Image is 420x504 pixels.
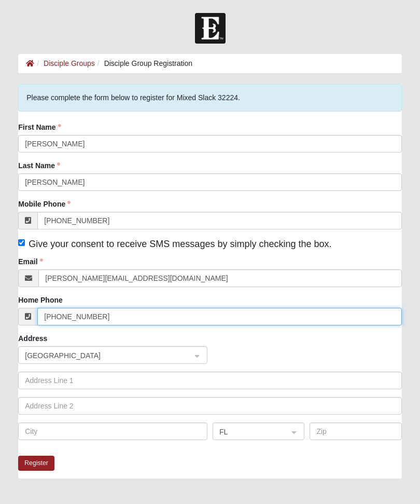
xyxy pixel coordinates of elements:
[195,13,226,44] img: Church of Eleven22 Logo
[18,122,61,132] label: First Name
[18,199,71,209] label: Mobile Phone
[29,239,331,249] span: Give your consent to receive SMS messages by simply checking the box.
[95,58,192,69] li: Disciple Group Registration
[25,350,182,361] span: United States
[18,295,63,305] label: Home Phone
[18,423,207,440] input: City
[18,456,54,471] button: Register
[219,426,279,438] span: FL
[18,84,402,112] div: Please complete the form below to register for Mixed Slack 32224.
[18,160,60,171] label: Last Name
[18,239,25,246] input: Give your consent to receive SMS messages by simply checking the box.
[310,423,401,440] input: Zip
[18,333,47,344] label: Address
[18,256,43,267] label: Email
[18,372,402,389] input: Address Line 1
[18,397,402,415] input: Address Line 2
[44,59,95,67] a: Disciple Groups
